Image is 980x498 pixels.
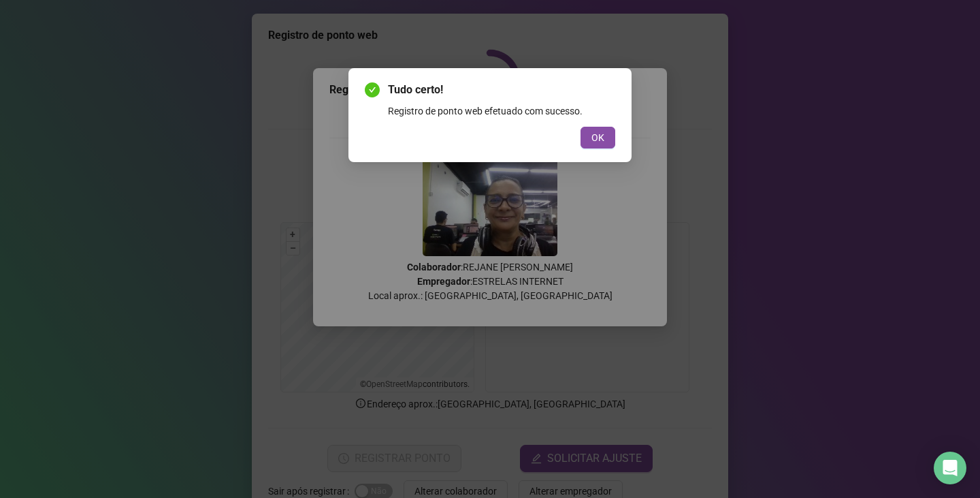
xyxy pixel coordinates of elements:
span: OK [591,130,604,145]
span: Tudo certo! [388,82,615,98]
div: Open Intercom Messenger [934,452,966,484]
div: Registro de ponto web efetuado com sucesso. [388,104,615,119]
button: OK [581,127,615,149]
span: check-circle [365,82,380,97]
